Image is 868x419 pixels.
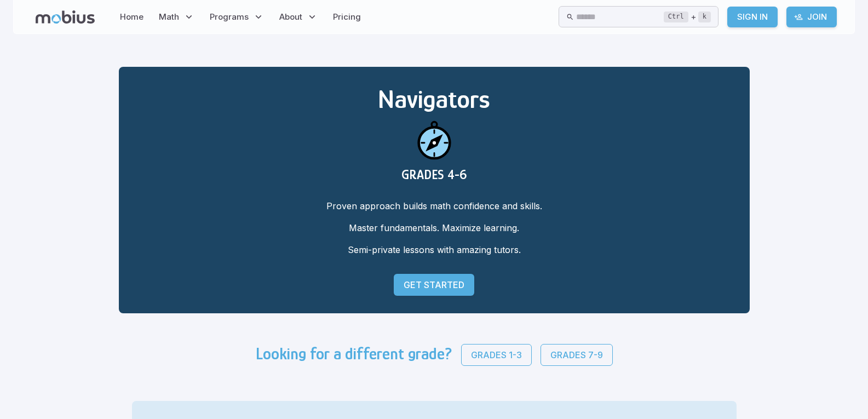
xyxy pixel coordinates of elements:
[541,344,613,366] a: Grades 7-9
[727,7,778,27] a: Sign In
[330,4,364,30] a: Pricing
[461,344,532,366] a: Grades 1-3
[698,12,711,22] kbd: k
[136,221,732,234] p: Master fundamentals. Maximize learning.
[136,167,732,182] h3: GRADES 4-6
[394,274,474,296] a: Get Started
[404,278,464,291] p: Get Started
[159,11,179,23] span: Math
[136,199,732,213] p: Proven approach builds math confidence and skills.
[279,11,302,23] span: About
[408,114,461,167] img: navigators icon
[117,4,147,30] a: Home
[471,348,522,361] p: Grades 1-3
[256,344,452,366] h3: Looking for a different grade?
[210,11,249,23] span: Programs
[664,10,711,24] div: +
[664,12,688,22] kbd: Ctrl
[786,7,837,27] a: Join
[136,243,732,256] p: Semi-private lessons with amazing tutors.
[550,348,603,361] p: Grades 7-9
[136,84,732,114] h2: Navigators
